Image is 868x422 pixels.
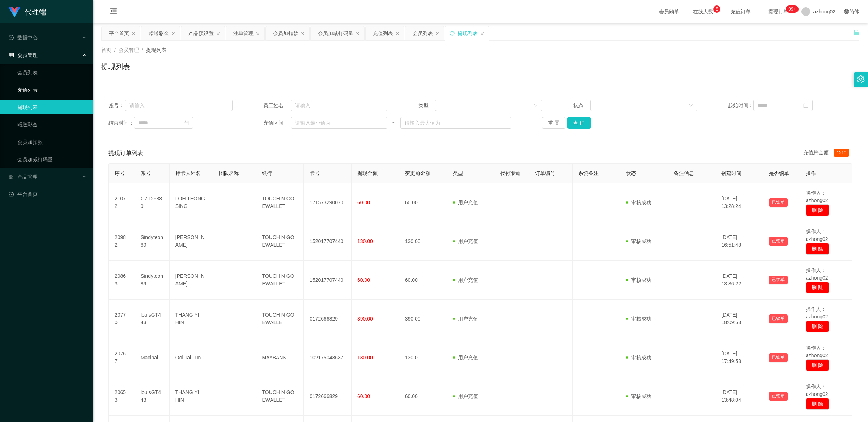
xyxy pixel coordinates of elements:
[25,0,46,24] h1: 代理端
[834,149,849,157] span: 1210
[109,119,134,127] span: 结束时间：
[17,100,87,114] a: 提现列表
[418,102,435,109] span: 类型：
[453,355,478,360] span: 用户充值
[135,338,170,377] td: Macibai
[9,9,46,14] a: 代理端
[806,204,829,216] button: 删 除
[806,282,829,293] button: 删 除
[626,170,636,176] span: 状态
[573,102,590,109] span: 状态：
[9,35,14,40] i: 图标: check-circle-o
[141,170,151,176] span: 账号
[109,102,125,109] span: 账号：
[17,65,87,80] a: 会员列表
[453,277,478,283] span: 用户充值
[170,338,213,377] td: Ooi Tai Lun
[844,9,849,14] i: 图标: global
[715,300,763,338] td: [DATE] 18:09:53
[715,377,763,416] td: [DATE] 13:48:04
[262,170,272,176] span: 银行
[9,174,14,179] i: 图标: appstore-o
[413,26,433,40] div: 会员列表
[304,300,352,338] td: 0172666829
[131,32,136,36] i: 图标: close
[567,117,591,129] button: 查 询
[786,5,799,13] sup: 1109
[806,359,829,371] button: 删 除
[171,32,175,36] i: 图标: close
[17,135,87,149] a: 会员加扣款
[769,237,788,246] button: 已锁单
[304,377,352,416] td: 0172666829
[263,119,291,127] span: 充值区间：
[109,261,135,300] td: 20863
[806,384,828,397] span: 操作人：azhong02
[135,377,170,416] td: louisGT443
[769,353,788,362] button: 已锁单
[125,100,232,111] input: 请输入
[626,393,651,399] span: 审核成功
[9,187,87,201] a: 图标: dashboard平台首页
[542,117,565,129] button: 重 置
[853,29,859,36] i: 图标: unlock
[399,300,447,338] td: 390.00
[9,35,38,41] span: 数据中心
[109,300,135,338] td: 20770
[626,277,651,283] span: 审核成功
[806,345,828,358] span: 操作人：azhong02
[689,103,693,108] i: 图标: down
[769,198,788,207] button: 已锁单
[395,32,400,36] i: 图标: close
[291,117,387,129] input: 请输入最小值为
[357,238,373,244] span: 130.00
[219,170,239,176] span: 团队名称
[146,47,166,53] span: 提现列表
[233,26,254,40] div: 注单管理
[17,83,87,97] a: 充值列表
[109,183,135,222] td: 21072
[109,338,135,377] td: 20767
[533,103,538,108] i: 图标: down
[109,26,129,40] div: 平台首页
[109,222,135,261] td: 20982
[256,377,304,416] td: TOUCH N GO EWALLET
[357,277,370,283] span: 60.00
[769,314,788,323] button: 已锁单
[716,5,718,13] p: 8
[806,306,828,319] span: 操作人：azhong02
[727,9,754,14] span: 充值订单
[626,200,651,205] span: 审核成功
[170,300,213,338] td: THANG YI HIN
[357,200,370,205] span: 60.00
[806,321,829,332] button: 删 除
[674,170,694,176] span: 备注信息
[480,32,484,36] i: 图标: close
[626,316,651,322] span: 审核成功
[578,170,599,176] span: 系统备注
[256,261,304,300] td: TOUCH N GO EWALLET
[184,120,189,125] i: 图标: calendar
[175,170,201,176] span: 持卡人姓名
[728,102,753,109] span: 起始时间：
[357,393,370,399] span: 60.00
[135,300,170,338] td: louisGT443
[263,102,291,109] span: 员工姓名：
[256,338,304,377] td: MAYBANK
[721,170,741,176] span: 创建时间
[458,26,478,40] div: 提现列表
[387,119,400,127] span: ~
[170,261,213,300] td: [PERSON_NAME]
[689,9,717,14] span: 在线人数
[135,183,170,222] td: GZT25889
[405,170,430,176] span: 变更前金额
[356,32,360,36] i: 图标: close
[399,183,447,222] td: 60.00
[803,103,808,108] i: 图标: calendar
[101,47,111,53] span: 首页
[713,5,720,13] sup: 8
[216,32,220,36] i: 图标: close
[357,170,378,176] span: 提现金额
[373,26,393,40] div: 充值列表
[769,276,788,284] button: 已锁单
